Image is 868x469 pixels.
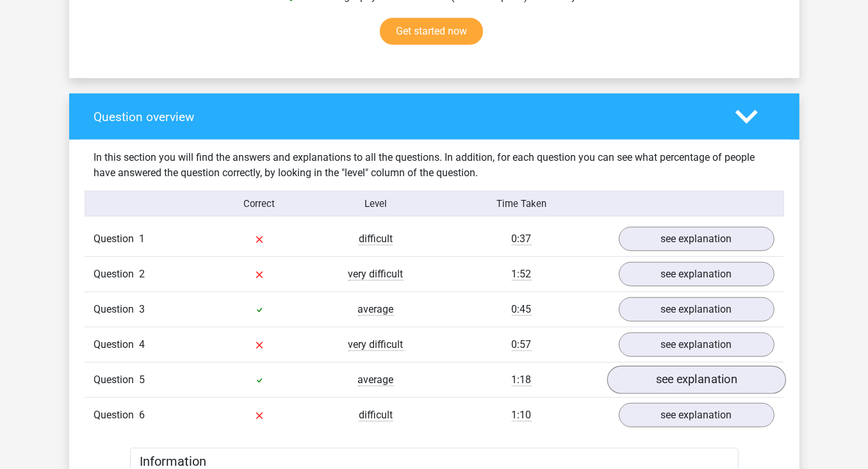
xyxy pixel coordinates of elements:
span: 1 [140,233,145,245]
span: average [358,374,394,386]
span: 0:57 [512,338,532,351]
span: 4 [140,338,145,350]
span: Question [94,407,140,423]
a: see explanation [619,227,774,251]
span: 1:18 [512,374,532,386]
a: see explanation [607,366,785,394]
h4: Question overview [94,110,716,124]
div: In this section you will find the answers and explanations to all the questions. In addition, for... [85,150,784,181]
span: Question [94,267,140,282]
div: Time Taken [434,197,609,211]
span: 1:10 [512,409,532,422]
a: see explanation [619,262,774,286]
span: very difficult [348,268,404,281]
span: 5 [140,374,145,386]
a: see explanation [619,297,774,322]
span: Question [94,372,140,388]
span: average [358,303,394,316]
span: Question [94,337,140,352]
span: 0:37 [512,233,532,245]
span: 3 [140,303,145,315]
span: 1:52 [512,268,532,281]
a: see explanation [619,403,774,427]
h5: Information [140,454,728,469]
a: Get started now [380,18,483,45]
div: Correct [201,197,318,211]
a: see explanation [619,333,774,357]
span: Question [94,302,140,317]
span: difficult [359,409,393,422]
span: very difficult [348,338,404,351]
span: 6 [140,409,145,421]
span: 2 [140,268,145,280]
div: Level [318,197,434,211]
span: 0:45 [512,303,532,316]
span: Question [94,231,140,247]
span: difficult [359,233,393,245]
